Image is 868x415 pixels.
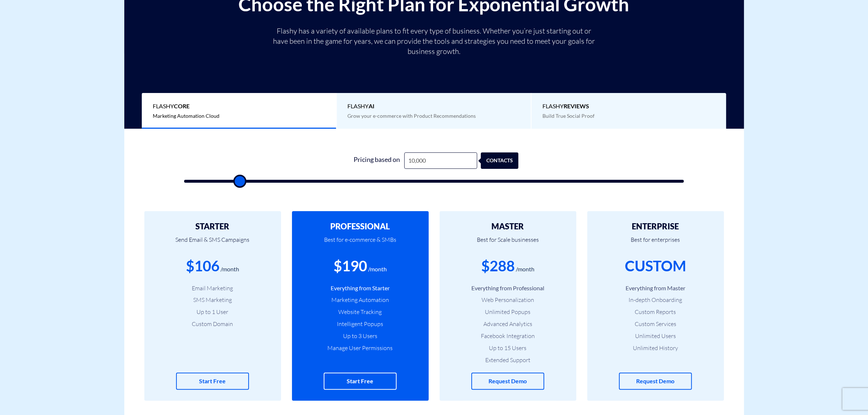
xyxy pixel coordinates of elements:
div: /month [516,265,534,274]
p: Best for Scale businesses [451,231,565,256]
li: Up to 1 User [155,308,270,316]
li: Custom Services [598,320,713,328]
li: Custom Reports [598,308,713,316]
span: Flashy [542,102,715,110]
li: Unlimited Popups [451,308,565,316]
span: Flashy [348,102,520,110]
span: Marketing Automation Cloud [153,113,219,119]
li: Email Marketing [155,284,270,292]
li: Advanced Analytics [451,320,565,328]
li: In-depth Onboarding [598,296,713,304]
span: Flashy [153,102,325,110]
b: Core [174,102,190,109]
li: Extended Support [451,356,565,364]
span: Grow your e-commerce with Product Recommendations [348,113,476,119]
li: Everything from Professional [451,284,565,292]
div: /month [368,265,387,274]
div: $288 [481,256,515,276]
b: AI [369,102,375,109]
li: Everything from Master [598,284,713,292]
div: $190 [334,256,367,276]
p: Send Email & SMS Campaigns [155,231,270,256]
a: Start Free [324,373,397,390]
a: Request Demo [471,373,544,390]
li: Unlimited Users [598,332,713,340]
div: $106 [186,256,219,276]
li: SMS Marketing [155,296,270,304]
div: contacts [491,152,529,169]
span: Build True Social Proof [542,113,595,119]
h2: ENTERPRISE [598,222,713,231]
p: Best for e-commerce & SMBs [303,231,418,256]
div: CUSTOM [625,256,686,276]
li: Unlimited History [598,344,713,352]
li: Marketing Automation [303,296,418,304]
a: Request Demo [619,373,692,390]
li: Facebook Integration [451,332,565,340]
div: /month [221,265,239,274]
li: Intelligent Popups [303,320,418,328]
h2: MASTER [451,222,565,231]
li: Website Tracking [303,308,418,316]
h2: STARTER [155,222,270,231]
li: Web Personalization [451,296,565,304]
p: Best for enterprises [598,231,713,256]
p: Flashy has a variety of available plans to fit every type of business. Whether you’re just starti... [270,26,598,57]
div: Pricing based on [350,152,404,169]
a: Start Free [176,373,249,390]
li: Custom Domain [155,320,270,328]
li: Manage User Permissions [303,344,418,352]
li: Everything from Starter [303,284,418,292]
li: Up to 15 Users [451,344,565,352]
li: Up to 3 Users [303,332,418,340]
b: REVIEWS [564,102,589,109]
h2: PROFESSIONAL [303,222,418,231]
